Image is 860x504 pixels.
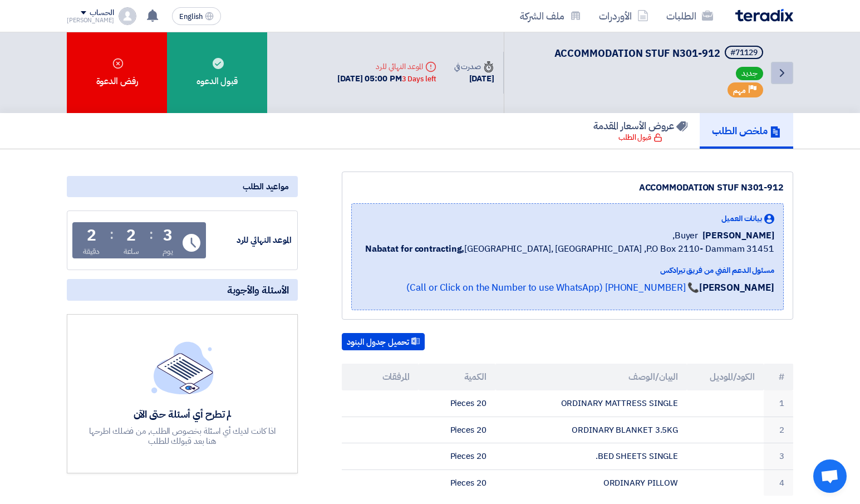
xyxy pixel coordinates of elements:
div: : [110,224,114,244]
td: 2 [764,417,793,443]
span: مهم [733,85,746,96]
a: الطلبات [657,3,722,29]
th: # [764,364,793,390]
a: الأوردرات [590,3,657,29]
div: قبول الطلب [618,132,662,143]
td: 20 Pieces [419,443,495,470]
div: 3 [163,228,173,243]
div: [PERSON_NAME] [67,17,114,23]
td: 20 Pieces [419,469,495,496]
th: المرفقات [342,364,419,390]
div: : [149,224,153,244]
th: الكمية [419,364,495,390]
img: Teradix logo [735,9,793,22]
td: 1 [764,390,793,417]
td: 20 Pieces [419,390,495,417]
span: [PERSON_NAME] [702,229,774,242]
div: رفض الدعوة [67,32,167,113]
a: عروض الأسعار المقدمة قبول الطلب [581,113,700,149]
div: مسئول الدعم الفني من فريق تيرادكس [365,265,774,276]
div: 2 [87,228,96,243]
a: 📞 [PHONE_NUMBER] (Call or Click on the Number to use WhatsApp) [406,281,699,295]
div: لم تطرح أي أسئلة حتى الآن [88,408,277,420]
div: الموعد النهائي للرد [337,61,436,72]
div: مواعيد الطلب [67,176,298,197]
a: ملخص الطلب [700,113,793,149]
div: يوم [163,246,173,257]
span: بيانات العميل [721,213,762,224]
img: profile_test.png [119,7,136,25]
h5: ACCOMMODATION STUF N301-912 [554,46,765,61]
img: empty_state_list.svg [151,341,214,394]
td: ORDINARY BLANKET 3.5KG [495,417,687,443]
div: 2 [126,228,136,243]
th: البيان/الوصف [495,364,687,390]
div: [DATE] 05:00 PM [337,72,436,85]
h5: ملخص الطلب [712,124,781,137]
div: ساعة [124,246,140,257]
div: ACCOMMODATION STUF N301-912 [351,181,784,194]
span: الأسئلة والأجوبة [227,283,289,296]
div: الحساب [90,8,114,18]
strong: [PERSON_NAME] [699,281,774,295]
div: قبول الدعوه [167,32,267,113]
td: BED SHEETS SINGLE. [495,443,687,470]
td: 3 [764,443,793,470]
div: دقيقة [83,246,100,257]
button: English [172,7,221,25]
td: ORDINARY MATTRESS SINGLE [495,390,687,417]
div: 3 Days left [402,74,436,85]
td: 4 [764,469,793,496]
span: [GEOGRAPHIC_DATA], [GEOGRAPHIC_DATA] ,P.O Box 2110- Dammam 31451 [365,242,774,256]
span: جديد [736,67,763,80]
a: ملف الشركة [511,3,590,29]
button: تحميل جدول البنود [342,333,425,351]
span: Buyer, [672,229,698,242]
a: Open chat [813,459,847,493]
b: Nabatat for contracting, [365,242,465,256]
h5: عروض الأسعار المقدمة [593,119,687,132]
span: ACCOMMODATION STUF N301-912 [554,46,720,61]
td: 20 Pieces [419,417,495,443]
div: #71129 [730,49,758,57]
div: [DATE] [454,72,494,85]
span: English [179,13,203,21]
div: اذا كانت لديك أي اسئلة بخصوص الطلب, من فضلك اطرحها هنا بعد قبولك للطلب [88,426,277,446]
th: الكود/الموديل [687,364,764,390]
td: ORDINARY PILLOW [495,469,687,496]
div: صدرت في [454,61,494,72]
div: الموعد النهائي للرد [208,234,292,247]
